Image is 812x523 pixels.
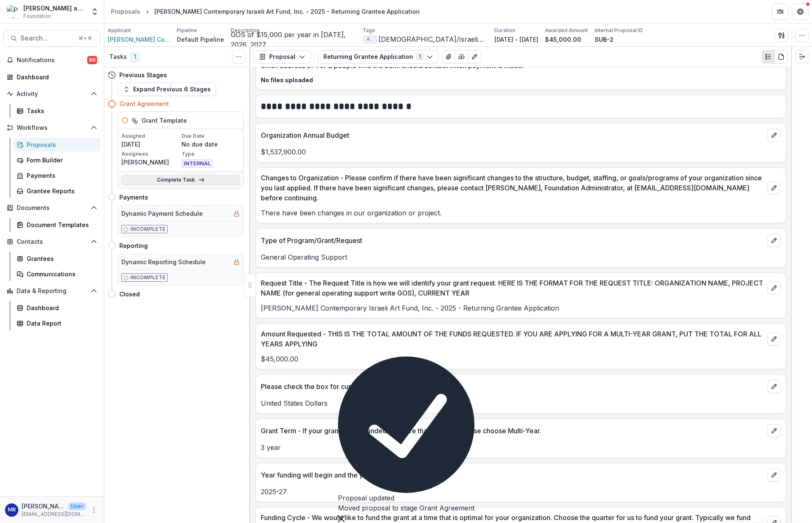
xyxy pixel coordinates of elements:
img: Philip and Muriel Berman Foundation [7,5,20,18]
button: Plaintext view [762,50,775,63]
button: edit [767,468,781,482]
button: Open entity switcher [89,3,101,20]
p: Assigned [121,132,180,140]
p: Type of Program/Grant/Request [261,235,764,245]
p: No files uploaded [261,76,781,84]
p: [PERSON_NAME] Contemporary Israeli Art Fund, Inc. - 2025 - Returning Grantee Application [261,303,781,313]
p: Request Title - The Request Title is how we will identify your grant request. HERE IS THE FORMAT ... [261,278,764,298]
a: [PERSON_NAME] Contemporary Israeli Art Fund, Inc. [108,35,170,44]
p: General Operating Support [261,252,781,262]
span: INTERNAL [182,159,213,168]
div: Tasks [27,106,94,115]
span: Workflows [17,124,87,131]
div: [PERSON_NAME] and [PERSON_NAME] Foundation [23,4,86,13]
p: Applicant [108,27,131,34]
button: Get Help [792,3,809,20]
button: Open Activity [3,87,101,101]
a: Form Builder [13,153,101,167]
button: PDF view [774,50,788,63]
h3: Tasks [109,53,127,61]
p: User [68,503,86,510]
p: Duration [494,27,515,34]
p: Assignees [121,150,180,158]
a: Data Report [13,316,101,330]
p: Organization Annual Budget [261,130,764,140]
p: $45,000.00 [261,354,781,364]
h4: Closed [119,290,140,298]
button: edit [767,234,781,247]
button: edit [767,129,781,142]
p: [PERSON_NAME] [121,158,180,167]
p: Tags [363,27,375,34]
span: Documents [17,205,87,212]
p: Awarded Amount [545,27,588,34]
button: More [89,505,99,515]
span: Contacts [17,238,87,245]
div: Document Templates [27,220,94,229]
p: $1,537,900.00 [261,147,781,157]
div: Proposals [27,140,94,149]
p: Type [182,150,240,158]
p: $45,000.00 [545,35,581,44]
p: [PERSON_NAME] [22,502,65,510]
div: Dashboard [17,73,94,81]
h5: Dynamic Reporting Schedule [121,258,206,266]
button: edit [767,181,781,195]
nav: breadcrumb [108,5,423,18]
p: Grant Term - If your grant will be funded for more than 5 years, please choose Multi-Year. [261,426,764,436]
p: Internal Proposal ID [595,27,643,34]
p: Pipeline [177,27,197,34]
button: edit [767,332,781,346]
p: Please check the box for currency you are requesting. [261,382,764,392]
button: Search... [3,30,101,47]
a: Proposals [108,5,144,18]
p: Default Pipeline [177,35,224,44]
button: View Attached Files [442,50,455,63]
a: Document Templates [13,218,101,232]
button: Returning Grantee Application1 [318,50,439,63]
button: Edit as form [468,50,481,63]
button: Partners [772,3,789,20]
button: Open Data & Reporting [3,284,101,298]
button: Proposal [254,50,311,63]
p: GOS of $15,000 per year in [DATE], 2026, 2027 [231,30,356,50]
div: Grantee Reports [27,187,94,195]
span: Foundation [23,13,51,20]
button: edit [767,281,781,295]
p: Changes to Organization - Please confirm if there have been significant changes to the structure,... [261,173,764,203]
a: Complete Task [121,175,240,185]
p: 2025-27 [261,487,781,497]
button: Open Contacts [3,235,101,248]
p: 3 year [261,442,781,452]
h4: Reporting [119,241,148,250]
div: Communications [27,270,94,278]
p: [DATE] [121,140,180,149]
span: Art [366,36,373,42]
a: Communications [13,267,101,281]
a: Grantee Reports [13,184,101,198]
span: 1 [130,52,140,62]
button: Toggle View Cancelled Tasks [232,50,245,63]
p: Description [231,27,260,34]
div: Grantees [27,254,94,263]
button: View dependent tasks [131,115,138,125]
div: ⌘ + K [77,34,93,43]
div: Payments [27,171,94,180]
div: Form Builder [27,156,94,164]
p: United States Dollars [261,398,781,408]
a: Grantees [13,252,101,265]
button: Expand Previous 6 Stages [118,83,216,96]
a: Dashboard [3,70,101,84]
button: Notifications66 [3,53,101,67]
a: Tasks [13,104,101,118]
div: Dashboard [27,303,94,312]
div: Proposals [111,7,140,16]
p: SUB-2 [595,35,613,44]
a: Dashboard [13,301,101,315]
p: Amount Requested - THIS IS THE TOTAL AMOUNT OF THE FUNDS REQUESTED. IF YOU ARE APPLYING FOR A MUL... [261,329,764,349]
h5: Grant Template [141,116,187,125]
button: Open Documents [3,201,101,215]
span: Notifications [17,57,87,64]
div: [PERSON_NAME] Contemporary Israeli Art Fund, Inc. - 2025 - Returning Grantee Application [154,7,420,16]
